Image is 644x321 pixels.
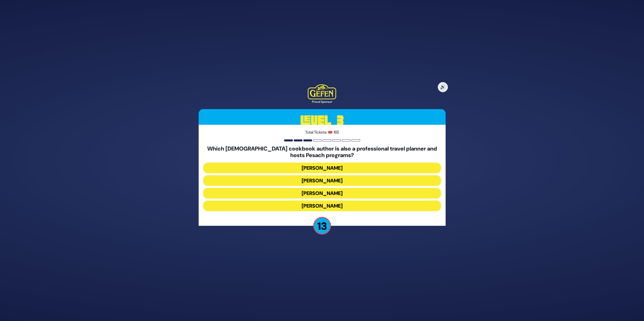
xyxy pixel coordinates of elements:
p: 13 [313,217,331,235]
div: Proud Sponsor [308,100,336,104]
button: [PERSON_NAME] [203,163,441,173]
h3: Level 3 [199,109,446,132]
p: Total Tickets: 🎟️ 165 [203,129,441,135]
button: [PERSON_NAME] [203,188,441,199]
button: 🔊 [438,82,448,92]
h5: Which [DEMOGRAPHIC_DATA] cookbook author is also a professional travel planner and hosts Pesach p... [203,145,441,159]
button: [PERSON_NAME] [203,175,441,186]
img: Kedem [308,84,336,100]
button: [PERSON_NAME] [203,201,441,211]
